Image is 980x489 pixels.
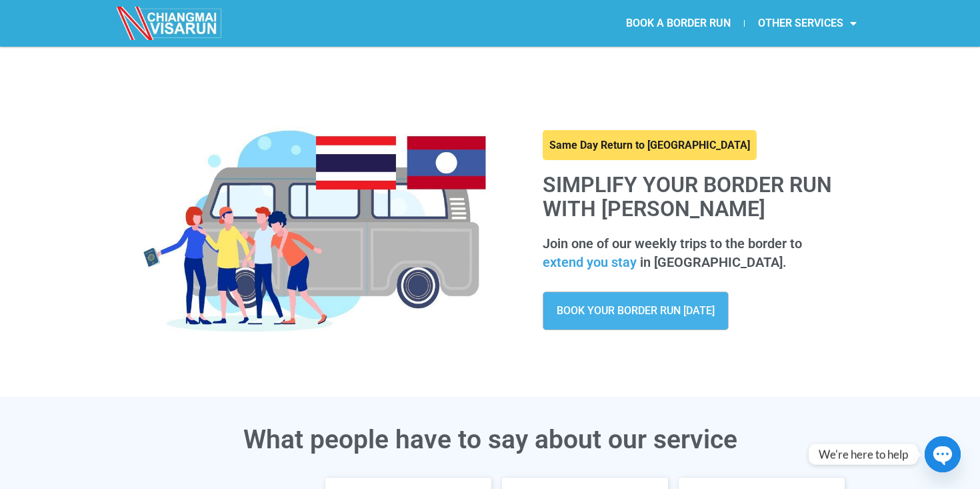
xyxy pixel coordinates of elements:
[543,235,802,252] span: Join one of our weekly trips to the border to
[613,8,744,39] a: BOOK A BORDER RUN
[745,8,870,39] a: OTHER SERVICES
[543,173,850,220] h1: Simplify your border run with [PERSON_NAME]
[490,8,870,39] nav: Menu
[640,254,787,270] span: in [GEOGRAPHIC_DATA].
[557,306,715,316] span: BOOK YOUR BORDER RUN [DATE]
[543,292,729,330] a: BOOK YOUR BORDER RUN [DATE]
[117,427,863,453] h3: What people have to say about our service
